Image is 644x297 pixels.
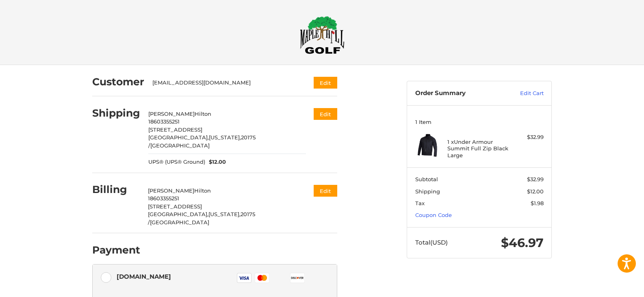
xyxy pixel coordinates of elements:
span: 20175 / [148,211,255,225]
a: Edit Cart [503,89,544,98]
div: [DOMAIN_NAME] [117,270,171,283]
span: $12.00 [527,188,544,195]
div: $32.99 [512,133,544,141]
h2: Customer [92,76,144,88]
span: Hilton [194,187,211,194]
span: Shipping [415,188,440,195]
span: $46.97 [501,235,544,250]
span: [STREET_ADDRESS] [148,126,202,133]
h2: Payment [92,244,140,256]
button: Edit [314,108,337,120]
h2: Billing [92,183,140,196]
span: $1.98 [531,200,544,206]
span: [US_STATE], [208,211,241,217]
h4: 1 x Under Armour Summit Full Zip Black Large [447,139,510,158]
h3: 1 Item [415,119,544,125]
h2: Shipping [92,107,140,119]
div: [EMAIL_ADDRESS][DOMAIN_NAME] [152,79,298,87]
span: 18603355251 [148,195,179,202]
span: $32.99 [527,176,544,182]
span: $12.00 [205,158,226,166]
span: 18603355251 [148,118,180,125]
span: Total (USD) [415,238,448,246]
span: [PERSON_NAME] [148,187,194,194]
span: UPS® (UPS® Ground) [148,158,205,166]
span: Subtotal [415,176,438,182]
a: Coupon Code [415,212,452,218]
span: [GEOGRAPHIC_DATA] [150,142,210,149]
img: Maple Hill Golf [300,16,345,54]
span: [GEOGRAPHIC_DATA], [148,134,209,141]
button: Edit [314,77,337,89]
span: [STREET_ADDRESS] [148,203,202,210]
span: [PERSON_NAME] [148,111,195,117]
span: 20175 / [148,134,256,149]
h3: Order Summary [415,89,503,98]
span: [US_STATE], [209,134,241,141]
span: Tax [415,200,425,206]
iframe: Google Customer Reviews [577,275,644,297]
button: Edit [314,185,337,197]
span: Hilton [195,111,211,117]
span: [GEOGRAPHIC_DATA], [148,211,208,217]
span: [GEOGRAPHIC_DATA] [150,219,209,225]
